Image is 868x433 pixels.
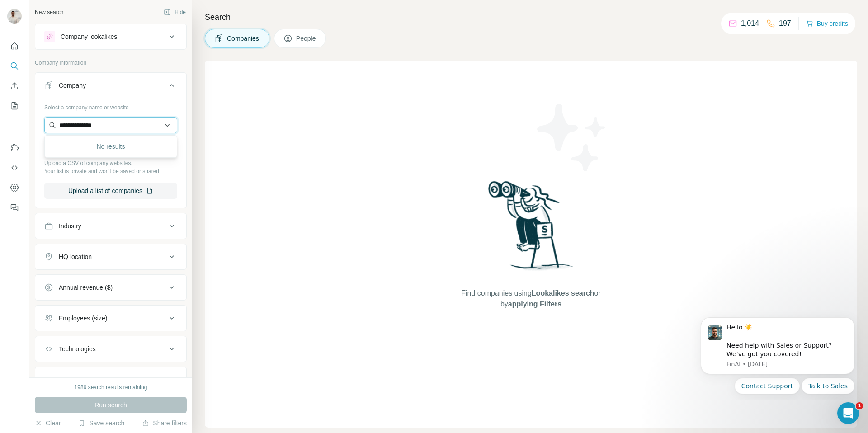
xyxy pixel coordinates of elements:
[35,59,187,67] p: Company information
[779,18,791,29] p: 197
[35,369,186,391] button: Keywords
[59,283,113,292] div: Annual revenue ($)
[59,252,92,261] div: HQ location
[7,58,22,74] button: Search
[157,5,192,19] button: Hide
[59,314,107,323] div: Employees (size)
[7,140,22,156] button: Use Surfe on LinkedIn
[44,100,177,112] div: Select a company name or website
[531,97,613,178] img: Surfe Illustration - Stars
[7,160,22,176] button: Use Surfe API
[35,307,186,329] button: Employees (size)
[44,167,177,175] p: Your list is private and won't be saved or shared.
[35,8,63,16] div: New search
[856,402,863,409] span: 1
[44,183,177,199] button: Upload a list of companies
[35,338,186,360] button: Technologies
[78,419,124,428] button: Save search
[7,98,22,114] button: My lists
[59,81,86,90] div: Company
[35,215,186,237] button: Industry
[44,159,177,167] p: Upload a CSV of company websites.
[47,137,175,155] div: No results
[142,419,187,428] button: Share filters
[59,344,96,353] div: Technologies
[35,277,186,298] button: Annual revenue ($)
[7,78,22,94] button: Enrich CSV
[61,32,117,41] div: Company lookalikes
[75,383,147,391] div: 1989 search results remaining
[532,289,594,297] span: Lookalikes search
[806,17,848,30] button: Buy credits
[458,288,603,310] span: Find companies using or by
[59,221,81,231] div: Industry
[35,419,61,428] button: Clear
[687,309,868,400] iframe: Intercom notifications message
[296,34,317,43] span: People
[205,11,857,24] h4: Search
[7,9,22,24] img: Avatar
[837,402,859,424] iframe: Intercom live chat
[7,179,22,196] button: Dashboard
[741,18,759,29] p: 1,014
[484,179,578,279] img: Surfe Illustration - Woman searching with binoculars
[508,300,561,308] span: applying Filters
[7,38,22,54] button: Quick start
[227,34,260,43] span: Companies
[7,199,22,216] button: Feedback
[59,375,86,384] div: Keywords
[35,246,186,268] button: HQ location
[35,75,186,100] button: Company
[35,26,186,47] button: Company lookalikes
